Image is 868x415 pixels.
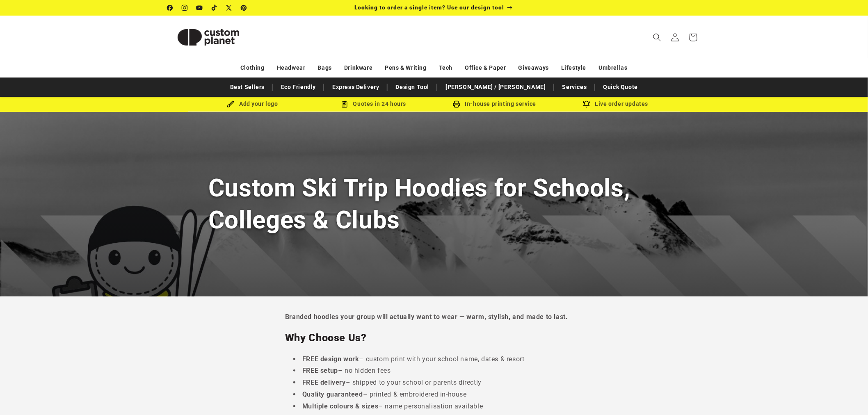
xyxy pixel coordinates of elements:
[354,4,504,11] span: Looking to order a single item? Use our design tool
[277,80,320,94] a: Eco Friendly
[2,108,298,116] label: Please complete this required field.
[227,100,234,108] img: Brush Icon
[226,80,269,94] a: Best Sellers
[441,80,550,94] a: [PERSON_NAME] / [PERSON_NAME]
[302,390,363,398] strong: Quality guaranteed
[561,61,586,75] a: Lifestyle
[302,402,378,410] strong: Multiple colours & sizes
[293,401,583,413] li: – name personalisation available
[293,365,583,377] li: – no hidden fees
[2,26,298,34] label: Please complete this required field.
[453,100,460,108] img: In-house printing
[2,149,298,157] label: Please complete this required field.
[731,326,868,415] iframe: Chat Widget
[302,379,346,386] strong: FREE delivery
[519,61,549,75] a: Giveaways
[465,61,506,75] a: Office & Paper
[192,99,313,109] div: Add your logo
[439,61,452,75] a: Tech
[2,67,298,75] label: Please complete this required field.
[285,331,583,344] h2: Why Choose Us?
[558,80,591,94] a: Services
[302,355,359,363] strong: FREE design work
[293,353,583,365] li: – custom print with your school name, dates & resort
[164,16,253,59] a: Custom Planet
[434,99,555,109] div: In-house printing service
[302,367,338,374] strong: FREE setup
[341,100,348,108] img: Order Updates Icon
[318,61,332,75] a: Bags
[392,80,434,94] a: Design Tool
[293,389,583,401] li: – printed & embroidered in-house
[555,99,676,109] div: Live order updates
[285,313,568,321] strong: Branded hoodies your group will actually want to wear — warm, stylish, and made to last.
[277,61,306,75] a: Headwear
[208,172,660,235] h1: Custom Ski Trip Hoodies for Schools, Colleges & Clubs
[293,377,583,389] li: – shipped to your school or parents directly
[313,99,434,109] div: Quotes in 24 hours
[344,61,372,75] a: Drinkware
[328,80,384,94] a: Express Delivery
[385,61,427,75] a: Pens & Writing
[648,28,666,46] summary: Search
[583,100,590,108] img: Order updates
[599,61,628,75] a: Umbrellas
[240,61,265,75] a: Clothing
[599,80,642,94] a: Quick Quote
[167,19,249,56] img: Custom Planet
